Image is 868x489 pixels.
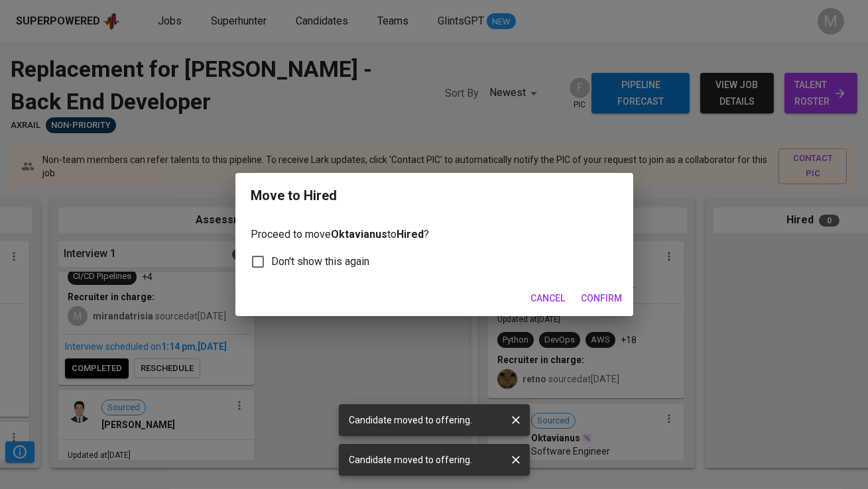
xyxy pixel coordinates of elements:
span: Confirm [582,290,623,307]
div: Candidate moved to offering. [349,448,473,472]
b: Oktavianus [332,228,388,241]
div: Move to Hired [251,186,338,205]
button: Cancel [526,286,571,311]
button: Confirm [576,286,628,311]
span: Don't show this again [272,254,370,270]
p: Proceed to move to ? [251,227,617,243]
div: Candidate moved to offering. [349,408,473,432]
span: Cancel [531,290,566,307]
b: Hired [397,228,424,241]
